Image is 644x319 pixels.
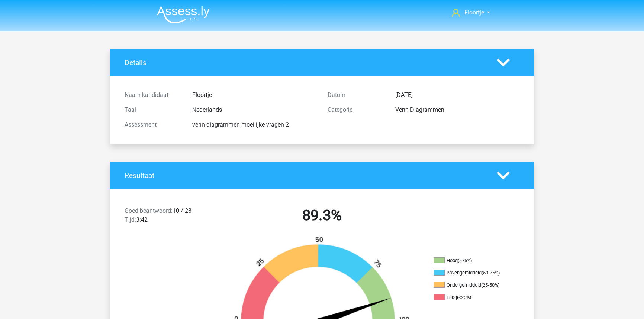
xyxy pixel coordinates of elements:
div: (25-50%) [481,282,499,288]
div: 10 / 28 3:42 [119,206,220,227]
h4: Resultaat [125,171,486,180]
span: Tijd: [125,216,136,223]
span: Goed beantwoord: [125,207,173,214]
div: Datum [322,91,390,100]
li: Bovengemiddeld [434,270,508,276]
div: (<25%) [457,294,471,300]
div: Nederlands [187,105,322,114]
div: (50-75%) [482,270,500,276]
div: Floortje [187,91,322,100]
div: Taal [119,105,187,114]
h4: Details [125,58,486,67]
img: Assessly [157,6,210,23]
div: (>75%) [458,258,472,263]
li: Hoog [434,257,508,264]
div: venn diagrammen moeilijke vragen 2 [187,120,322,129]
div: Naam kandidaat [119,91,187,100]
a: Floortje [449,8,493,17]
div: Categorie [322,105,390,114]
div: Venn Diagrammen [390,105,525,114]
li: Laag [434,294,508,301]
div: [DATE] [390,91,525,100]
li: Ondergemiddeld [434,282,508,289]
span: Floortje [464,9,484,16]
h2: 89.3% [226,206,418,224]
div: Assessment [119,120,187,129]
